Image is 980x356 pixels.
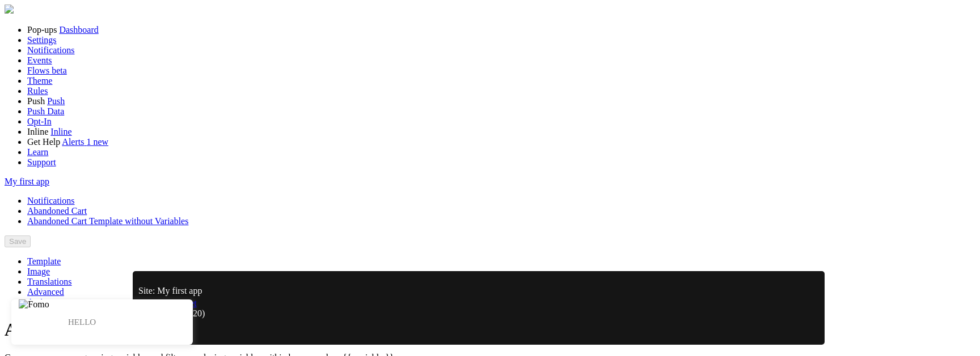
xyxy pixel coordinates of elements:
[27,106,64,116] a: Push Data
[27,76,52,85] a: Theme
[50,127,71,136] a: Inline
[27,137,60,147] span: Get Help
[27,256,61,266] a: Template
[27,206,87,216] a: Abandoned Cart
[27,117,52,126] a: Opt-In
[5,235,31,247] button: Save
[27,127,48,136] span: Inline
[138,308,819,319] div: Create events (20)
[62,137,108,147] a: Alerts 1 new
[27,86,48,96] a: Rules
[27,66,49,75] span: Flows
[27,35,57,45] a: Settings
[27,196,75,205] a: Notifications
[27,55,52,65] a: Events
[59,25,98,35] a: Dashboard
[27,45,75,55] a: Notifications
[27,216,188,226] a: Abandoned Cart Template without Variables
[19,299,49,345] img: Fomo
[138,298,197,308] a: Preview Widget
[47,96,65,106] a: Push
[27,147,48,157] a: Learn
[27,25,57,35] span: Pop-ups
[86,137,108,147] span: 1 new
[138,286,819,296] p: Site: My first app
[27,96,45,106] span: Push
[138,329,819,339] div: Close
[138,319,819,329] div: Create alert
[62,137,84,147] span: Alerts
[27,66,67,75] a: Flows beta
[5,5,14,14] img: fomo-relay-logo-orange.svg
[52,66,67,75] span: beta
[5,177,49,186] a: My first app
[27,157,56,167] a: Support
[68,318,181,327] p: HELLO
